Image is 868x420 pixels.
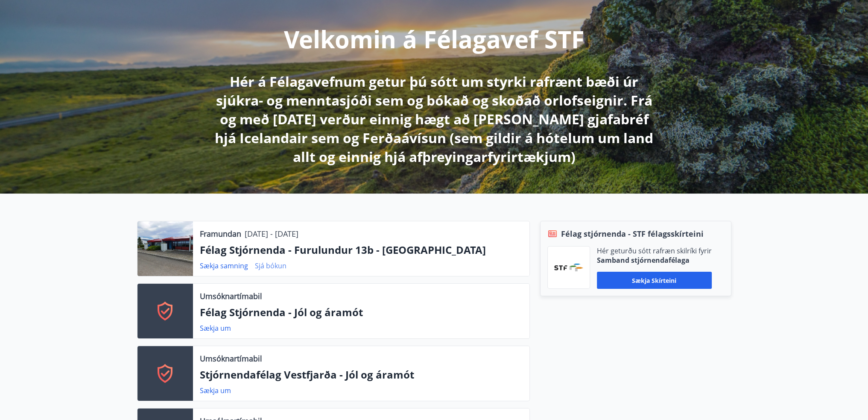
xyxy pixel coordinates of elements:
a: Sjá bókun [255,261,286,270]
p: Hér geturðu sótt rafræn skilríki fyrir [597,246,712,256]
p: Félag Stjórnenda - Jól og áramót [200,305,523,320]
a: Sækja samning [200,261,248,270]
p: Hér á Félagavefnum getur þú sótt um styrki rafrænt bæði úr sjúkra- og menntasjóði sem og bókað og... [209,72,660,166]
p: Framundan [200,228,241,239]
p: Umsóknartímabil [200,291,262,302]
p: Stjórnendafélag Vestfjarða - Jól og áramót [200,367,523,382]
span: Félag stjórnenda - STF félagsskírteini [561,228,704,239]
p: Velkomin á Félagavef STF [284,23,585,55]
a: Sækja um [200,323,231,333]
a: Sækja um [200,386,231,395]
p: Umsóknartímabil [200,353,262,364]
p: [DATE] - [DATE] [245,228,298,239]
p: Samband stjórnendafélaga [597,256,712,265]
button: Sækja skírteini [597,272,712,289]
p: Félag Stjórnenda - Furulundur 13b - [GEOGRAPHIC_DATA] [200,243,523,257]
img: vjCaq2fThgY3EUYqSgpjEiBg6WP39ov69hlhuPVN.png [554,264,583,271]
